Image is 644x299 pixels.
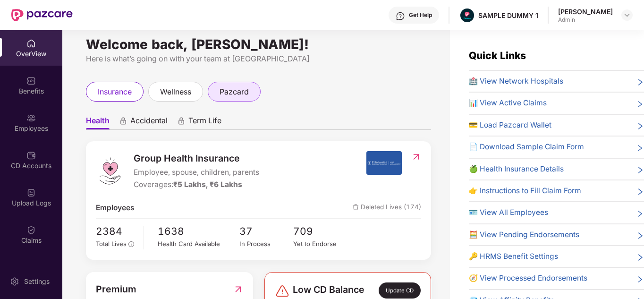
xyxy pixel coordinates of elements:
[275,283,290,299] img: svg+xml;base64,PHN2ZyBpZD0iRGFuZ2VyLTMyeDMyIiB4bWxucz0iaHR0cDovL3d3dy53My5vcmcvMjAwMC9zdmciIHdpZH...
[469,97,547,109] span: 📊 View Active Claims
[134,179,259,190] div: Coverages:
[409,11,432,19] div: Get Help
[469,251,558,262] span: 🔑 HRMS Benefit Settings
[636,209,644,218] span: right
[86,53,431,65] div: Here is what’s going on with your team at [GEOGRAPHIC_DATA]
[293,239,347,249] div: Yet to Endorse
[26,263,36,272] img: svg+xml;base64,PHN2ZyBpZD0iQ2xhaW0iIHhtbG5zPSJodHRwOi8vd3d3LnczLm9yZy8yMDAwL3N2ZyIgd2lkdGg9IjIwIi...
[469,207,548,218] span: 🪪 View All Employees
[86,116,110,129] span: Health
[158,223,239,239] span: 1638
[177,117,186,125] div: animation
[636,274,644,284] span: right
[293,282,364,299] span: Low CD Balance
[26,225,36,235] img: svg+xml;base64,PHN2ZyBpZD0iQ2xhaW0iIHhtbG5zPSJodHRwOi8vd3d3LnczLm9yZy8yMDAwL3N2ZyIgd2lkdGg9IjIwIi...
[86,41,431,48] div: Welcome back, [PERSON_NAME]!
[96,240,127,248] span: Total Lives
[469,273,587,284] span: 🧭 View Processed Endorsements
[26,151,36,160] img: svg+xml;base64,PHN2ZyBpZD0iQ0RfQWNjb3VudHMiIGRhdGEtbmFtZT0iQ0QgQWNjb3VudHMiIHhtbG5zPSJodHRwOi8vd3...
[353,202,421,214] span: Deleted Lives (174)
[220,86,249,98] span: pazcard
[558,16,613,24] div: Admin
[469,185,581,196] span: 👉 Instructions to Fill Claim Form
[96,157,124,185] img: logo
[233,282,243,297] img: RedirectIcon
[636,187,644,196] span: right
[128,241,134,247] span: info-circle
[469,120,551,131] span: 💳 Load Pazcard Wallet
[98,86,132,98] span: insurance
[130,116,168,129] span: Accidental
[469,50,526,61] span: Quick Links
[636,253,644,262] span: right
[26,76,36,85] img: svg+xml;base64,PHN2ZyBpZD0iQmVuZWZpdHMiIHhtbG5zPSJodHRwOi8vd3d3LnczLm9yZy8yMDAwL3N2ZyIgd2lkdGg9Ij...
[173,180,242,189] span: ₹5 Lakhs, ₹6 Lakhs
[10,277,19,286] img: svg+xml;base64,PHN2ZyBpZD0iU2V0dGluZy0yMHgyMCIgeG1sbnM9Imh0dHA6Ly93d3cudzMub3JnLzIwMDAvc3ZnIiB3aW...
[469,163,564,175] span: 🍏 Health Insurance Details
[636,231,644,240] span: right
[558,7,613,16] div: [PERSON_NAME]
[636,77,644,87] span: right
[26,39,36,48] img: svg+xml;base64,PHN2ZyBpZD0iSG9tZSIgeG1sbnM9Imh0dHA6Ly93d3cudzMub3JnLzIwMDAvc3ZnIiB3aWR0aD0iMjAiIG...
[158,239,239,249] div: Health Card Available
[478,11,538,20] div: SAMPLE DUMMY 1
[11,9,73,21] img: New Pazcare Logo
[469,76,563,87] span: 🏥 View Network Hospitals
[96,282,136,297] span: Premium
[623,11,631,19] img: svg+xml;base64,PHN2ZyBpZD0iRHJvcGRvd24tMzJ4MzIiIHhtbG5zPSJodHRwOi8vd3d3LnczLm9yZy8yMDAwL3N2ZyIgd2...
[469,229,579,240] span: 🧮 View Pending Endorsements
[636,121,644,131] span: right
[188,116,221,129] span: Term Life
[26,113,36,123] img: svg+xml;base64,PHN2ZyBpZD0iRW1wbG95ZWVzIiB4bWxucz0iaHR0cDovL3d3dy53My5vcmcvMjAwMC9zdmciIHdpZHRoPS...
[134,151,259,166] span: Group Health Insurance
[636,165,644,175] span: right
[396,11,405,21] img: svg+xml;base64,PHN2ZyBpZD0iSGVscC0zMngzMiIgeG1sbnM9Imh0dHA6Ly93d3cudzMub3JnLzIwMDAvc3ZnIiB3aWR0aD...
[636,99,644,109] span: right
[119,117,127,125] div: animation
[411,152,421,162] img: RedirectIcon
[469,141,584,153] span: 📄 Download Sample Claim Form
[366,151,402,175] img: insurerIcon
[239,239,294,249] div: In Process
[239,223,294,239] span: 37
[460,9,474,22] img: Pazcare_Alternative_logo-01-01.png
[96,202,135,214] span: Employees
[160,86,191,98] span: wellness
[96,223,136,239] span: 2384
[21,277,52,286] div: Settings
[134,167,259,178] span: Employee, spouse, children, parents
[353,204,359,210] img: deleteIcon
[636,143,644,153] span: right
[26,188,36,197] img: svg+xml;base64,PHN2ZyBpZD0iVXBsb2FkX0xvZ3MiIGRhdGEtbmFtZT0iVXBsb2FkIExvZ3MiIHhtbG5zPSJodHRwOi8vd3...
[293,223,347,239] span: 709
[379,282,421,299] div: Update CD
